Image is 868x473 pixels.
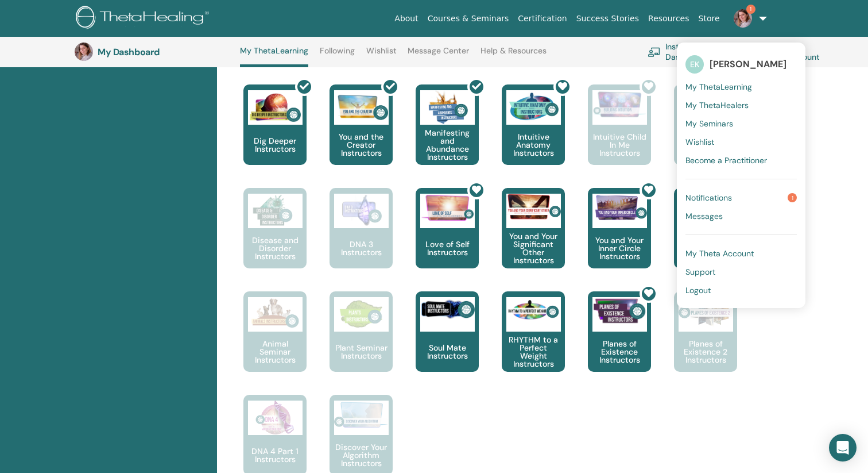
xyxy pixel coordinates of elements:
img: logo.png [76,6,213,32]
span: 1 [788,193,797,202]
img: Love of Self Instructors [420,194,475,222]
p: You and the Earth Instructors [674,236,737,260]
ul: 1 [677,43,805,308]
a: Manifesting and Abundance Instructors Manifesting and Abundance Instructors [416,84,479,188]
span: Wishlist [685,137,714,147]
img: default.jpg [75,43,93,61]
img: You and Your Inner Circle Instructors [592,194,647,221]
img: default.jpg [734,9,752,28]
a: You and Your Significant Other Instructors You and Your Significant Other Instructors [502,188,565,291]
a: My Account [770,39,831,64]
a: About [390,8,423,29]
img: DNA 4 Part 1 Instructors [248,401,303,435]
a: Intuitive Anatomy Instructors Intuitive Anatomy Instructors [502,84,565,188]
span: My ThetaLearning [685,82,752,92]
p: Love of Self Instructors [416,240,479,256]
span: Messages [685,211,723,221]
a: Become a Practitioner [685,151,797,170]
p: World Relations Instructors [674,133,737,157]
img: DNA 3 Instructors [334,194,389,228]
span: My Theta Account [685,248,754,259]
a: Plant Seminar Instructors Plant Seminar Instructors [330,291,393,395]
a: Resources [644,8,694,29]
a: Notifications1 [685,189,797,207]
span: [PERSON_NAME] [710,58,786,70]
p: Soul Mate Instructors [416,344,479,360]
a: Logout [685,281,797,299]
img: Discover Your Algorithm Instructors [334,401,389,428]
a: My Theta Account [685,244,797,263]
a: You and Your Inner Circle Instructors You and Your Inner Circle Instructors [588,188,651,291]
a: Help & Resources [480,46,547,64]
p: Planes of Existence 2 Instructors [674,340,737,364]
a: You and the Earth Instructors You and the Earth Instructors [674,188,737,291]
img: Intuitive Anatomy Instructors [506,90,561,125]
img: Intuitive Child In Me Instructors [592,90,647,118]
a: Intuitive Child In Me Instructors Intuitive Child In Me Instructors [588,84,651,188]
img: Soul Mate Instructors [420,297,475,321]
a: Success Stories [572,8,644,29]
a: Dig Deeper Instructors Dig Deeper Instructors [243,84,307,188]
a: Wishlist [366,46,397,64]
a: Following [320,46,355,64]
a: My ThetaHealers [685,96,797,114]
a: Disease and Disorder Instructors Disease and Disorder Instructors [243,188,307,291]
img: Manifesting and Abundance Instructors [420,90,475,125]
a: EK[PERSON_NAME] [685,51,797,78]
p: DNA 4 Part 1 Instructors [243,447,307,463]
span: My ThetaHealers [685,100,749,110]
a: Love of Self Instructors Love of Self Instructors [416,188,479,291]
img: Animal Seminar Instructors [248,297,303,332]
img: chalkboard-teacher.svg [648,47,661,57]
a: Certification [513,8,571,29]
img: Dig Deeper Instructors [248,90,303,125]
a: Store [694,8,724,29]
p: Dig Deeper Instructors [243,137,307,153]
span: My Seminars [685,118,733,129]
a: Planes of Existence Instructors Planes of Existence Instructors [588,291,651,395]
span: Logout [685,285,711,295]
span: Become a Practitioner [685,155,767,166]
p: You and Your Inner Circle Instructors [588,236,651,260]
a: Instructor Dashboard [648,39,742,64]
img: You and Your Significant Other Instructors [506,194,561,220]
p: Planes of Existence Instructors [588,340,651,364]
a: Wishlist [685,133,797,151]
p: Animal Seminar Instructors [243,340,307,364]
p: Manifesting and Abundance Instructors [416,129,479,161]
a: Support [685,263,797,281]
p: You and Your Significant Other Instructors [502,232,565,264]
a: Courses & Seminars [423,8,514,29]
p: Intuitive Anatomy Instructors [502,133,565,157]
span: Support [685,267,715,277]
span: EK [685,55,704,74]
img: RHYTHM to a Perfect Weight Instructors [506,297,561,324]
img: You and the Creator Instructors [334,90,389,125]
p: Discover Your Algorithm Instructors [330,443,393,467]
img: Planes of Existence Instructors [592,297,647,325]
a: Message Center [408,46,469,64]
p: Intuitive Child In Me Instructors [588,133,651,157]
div: Open Intercom Messenger [829,434,857,462]
h3: My Dashboard [98,47,212,57]
p: Plant Seminar Instructors [330,344,393,360]
a: Planes of Existence 2 Instructors Planes of Existence 2 Instructors [674,291,737,395]
a: You and the Creator Instructors You and the Creator Instructors [330,84,393,188]
span: 1 [746,5,755,14]
a: My ThetaLearning [685,78,797,96]
a: Messages [685,207,797,225]
a: RHYTHM to a Perfect Weight Instructors RHYTHM to a Perfect Weight Instructors [502,291,565,395]
a: My Seminars [685,114,797,133]
a: My ThetaLearning [240,46,308,67]
p: Disease and Disorder Instructors [243,236,307,260]
a: World Relations Instructors World Relations Instructors [674,84,737,188]
p: DNA 3 Instructors [330,240,393,256]
p: You and the Creator Instructors [330,133,393,157]
span: Notifications [685,193,732,203]
a: Soul Mate Instructors Soul Mate Instructors [416,291,479,395]
img: Disease and Disorder Instructors [248,194,303,228]
a: Animal Seminar Instructors Animal Seminar Instructors [243,291,307,395]
img: Planes of Existence 2 Instructors [679,297,733,328]
p: RHYTHM to a Perfect Weight Instructors [502,336,565,368]
a: DNA 3 Instructors DNA 3 Instructors [330,188,393,291]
